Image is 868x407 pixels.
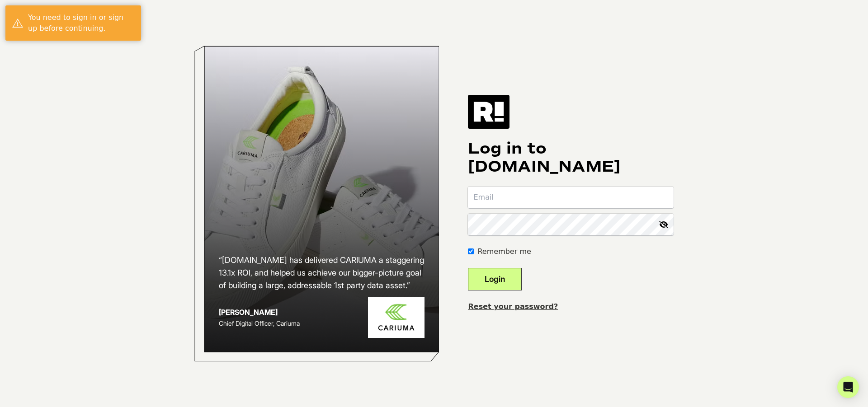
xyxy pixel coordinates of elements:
h2: “[DOMAIN_NAME] has delivered CARIUMA a staggering 13.1x ROI, and helped us achieve our bigger-pic... [219,254,425,292]
img: Retention.com [468,95,509,128]
label: Remember me [477,246,531,257]
div: You need to sign in or sign up before continuing. [28,12,134,34]
a: Reset your password? [468,302,558,311]
strong: [PERSON_NAME] [219,308,278,317]
h1: Log in to [DOMAIN_NAME] [468,140,674,176]
div: Open Intercom Messenger [837,376,859,398]
span: Chief Digital Officer, Cariuma [219,319,300,327]
input: Email [468,187,674,208]
img: Cariuma [368,297,425,338]
button: Login [468,268,522,290]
